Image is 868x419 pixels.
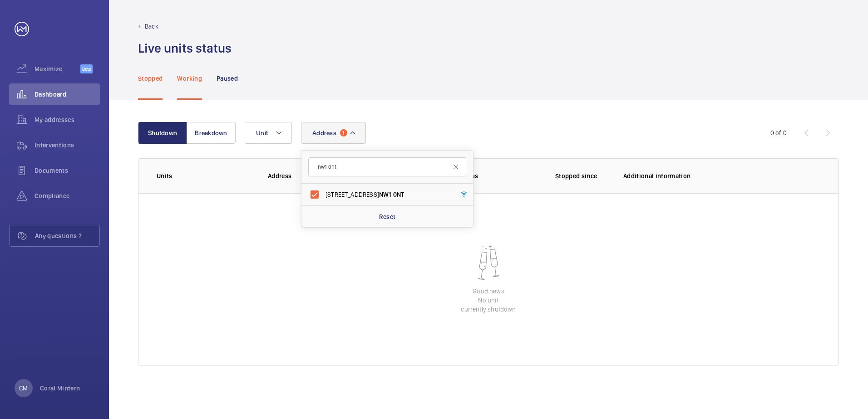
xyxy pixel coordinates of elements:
[35,115,100,124] span: My addresses
[623,171,820,180] p: Additional information
[138,122,187,144] button: Shutdown
[379,191,392,198] span: NW1
[35,191,100,200] span: Compliance
[301,122,366,144] button: Address1
[40,384,80,393] p: Coral Mintern
[157,171,253,180] p: Units
[312,129,336,136] span: Address
[245,122,292,144] button: Unit
[461,287,516,314] p: Good news No unit currently shutdown
[325,190,450,199] span: [STREET_ADDRESS]
[393,191,404,198] span: 0NT
[308,157,466,176] input: Search by address
[268,171,397,180] p: Address
[80,64,93,73] span: Beta
[35,141,100,150] span: Interventions
[35,90,100,99] span: Dashboard
[35,166,100,175] span: Documents
[217,74,238,83] p: Paused
[340,129,347,136] span: 1
[35,231,99,240] span: Any questions ?
[256,129,268,136] span: Unit
[379,212,396,221] p: Reset
[145,22,158,31] p: Back
[770,128,787,137] div: 0 of 0
[35,64,80,73] span: Maximize
[177,74,202,83] p: Working
[19,384,28,393] p: CM
[138,74,163,83] p: Stopped
[555,171,609,180] p: Stopped since
[138,40,232,57] h1: Live units status
[187,122,236,144] button: Breakdown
